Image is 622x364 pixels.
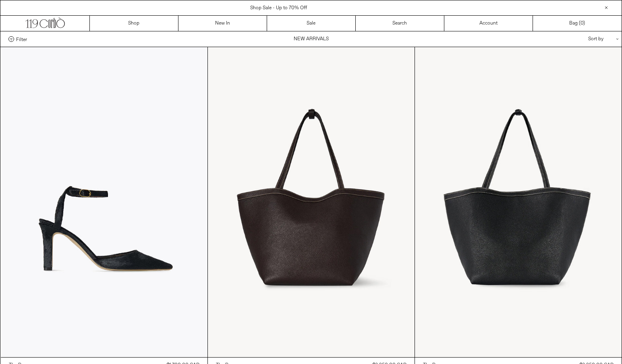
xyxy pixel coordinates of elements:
[16,36,27,42] span: Filter
[267,16,356,31] a: Sale
[533,16,622,31] a: Bag ()
[250,5,307,11] a: Shop Sale - Up to 70% Off
[1,47,207,357] img: The Row Carla Ankle Strap
[90,16,178,31] a: Shop
[356,16,444,31] a: Search
[444,16,533,31] a: Account
[581,20,585,27] span: )
[178,16,267,31] a: New In
[208,47,415,357] img: The Row Park Tote Three Stitch
[541,31,614,47] div: Sort by
[415,47,622,357] img: The Row Park Tote Three Stitch
[581,20,583,27] span: 0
